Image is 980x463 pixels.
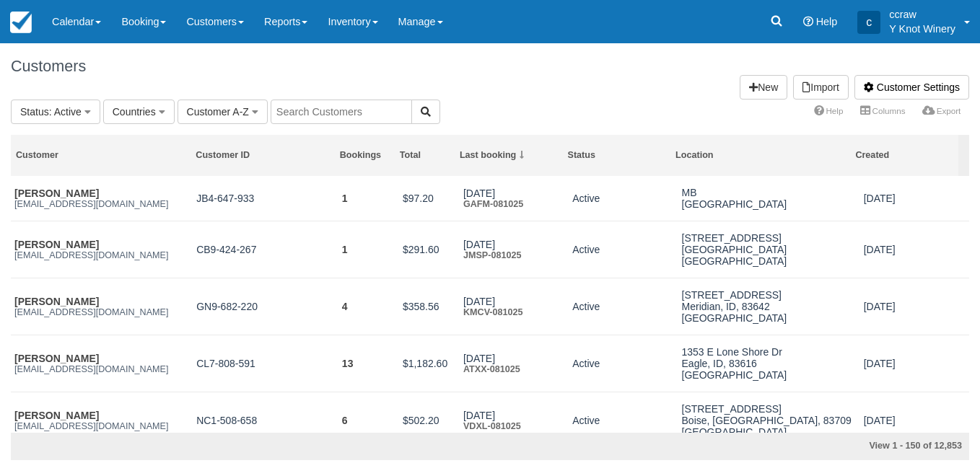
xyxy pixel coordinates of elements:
[14,199,189,209] em: [EMAIL_ADDRESS][DOMAIN_NAME]
[11,100,100,124] button: Status: Active
[463,199,523,209] a: GAFM-081025
[805,101,852,121] a: Help
[14,239,99,250] a: [PERSON_NAME]
[855,149,953,162] div: Created
[338,278,399,335] td: 4
[11,221,193,278] td: Vivian gyslervgysler@comcast.net
[11,335,193,392] td: David A Larsondavidlarson1962@yahoo.com
[463,421,521,431] a: VDXL-081025
[187,106,249,118] span: Customer A-Z
[740,75,787,100] a: New
[463,250,522,260] a: JMSP-081025
[678,278,860,335] td: 2250 E LODGE TRAIL CTMeridian, ID, 83642United States
[889,7,955,22] p: ccraw
[460,335,569,392] td: TodayATXX-081025
[11,392,193,449] td: Kim Brandtkimmyjo8969@gmail.com
[193,392,338,449] td: NC1-508-658
[14,421,189,431] em: [EMAIL_ADDRESS][DOMAIN_NAME]
[11,58,969,75] h1: Customers
[14,410,99,421] a: [PERSON_NAME]
[460,149,558,162] div: Last booking
[805,101,969,123] ul: More
[860,335,969,392] td: Aug 11, 2021
[14,307,189,317] em: [EMAIL_ADDRESS][DOMAIN_NAME]
[20,106,49,118] span: Status
[860,278,969,335] td: Nov 11, 2021
[338,335,399,392] td: 13
[178,100,268,124] button: Customer A-Z
[399,335,460,392] td: $1,182.60
[678,335,860,392] td: 1353 E Lone Shore DrEagle, ID, 83616United States
[338,221,399,278] td: 1
[342,193,348,204] a: 1
[460,392,569,449] td: TodayVDXL-081025
[342,301,348,312] a: 4
[11,278,193,335] td: Carol L Nickelcarolthepc@aol.com
[852,101,914,121] a: Columns
[463,307,523,317] a: KMCV-081025
[816,16,838,27] span: Help
[399,392,460,449] td: $502.20
[678,221,860,278] td: 13743 209 Ave neWoodinville, WA, 98077United States
[342,244,348,255] a: 1
[860,392,969,449] td: Mar 3, 2021
[14,188,99,199] a: [PERSON_NAME]
[400,149,450,162] div: Total
[14,250,189,260] em: [EMAIL_ADDRESS][DOMAIN_NAME]
[463,364,520,374] a: ATXX-081025
[857,11,880,34] div: c
[14,296,99,307] a: [PERSON_NAME]
[460,221,569,278] td: TodayJMSP-081025
[338,392,399,449] td: 6
[678,176,860,221] td: MBCanada
[196,149,330,162] div: Customer ID
[193,221,338,278] td: CB9-424-267
[569,176,678,221] td: Active
[569,335,678,392] td: Active
[399,278,460,335] td: $358.56
[460,176,569,221] td: TodayGAFM-081025
[657,440,962,453] div: View 1 - 150 of 12,853
[678,392,860,449] td: 10982 W Tioga StBoise, ID, 83709United States
[14,353,99,364] a: [PERSON_NAME]
[675,149,846,162] div: Location
[193,176,338,221] td: JB4-647-933
[803,17,813,27] i: Help
[113,106,156,118] span: Countries
[271,100,412,124] input: Search Customers
[193,278,338,335] td: GN9-682-220
[399,221,460,278] td: $291.60
[793,75,849,100] a: Import
[569,221,678,278] td: Active
[569,392,678,449] td: Active
[914,101,969,121] a: Export
[568,149,666,162] div: Status
[10,12,32,33] img: checkfront-main-nav-mini-logo.png
[103,100,175,124] button: Countries
[460,278,569,335] td: TodayKMCV-081025
[49,106,82,118] span: : Active
[342,358,354,369] a: 13
[14,364,189,374] em: [EMAIL_ADDRESS][DOMAIN_NAME]
[342,415,348,426] a: 6
[399,176,460,221] td: $97.20
[889,22,955,36] p: Y Knot Winery
[16,149,186,162] div: Customer
[338,176,399,221] td: 1
[11,176,193,221] td: Steve Haagstephenmhaag@gmail.com
[860,176,969,221] td: Today
[193,335,338,392] td: CL7-808-591
[860,221,969,278] td: Today
[569,278,678,335] td: Active
[854,75,969,100] a: Customer Settings
[340,149,390,162] div: Bookings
